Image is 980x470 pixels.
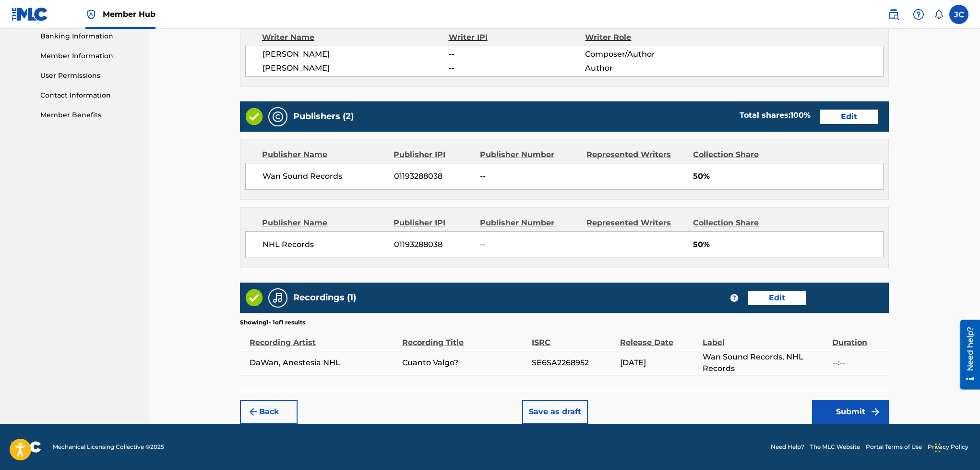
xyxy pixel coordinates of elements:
[103,9,155,20] span: Member Hub
[40,90,137,100] a: Contact Information
[928,443,968,451] a: Privacy Policy
[480,239,579,250] span: --
[934,10,944,19] div: Notifications
[449,62,585,74] span: --
[240,400,298,424] button: Back
[449,32,586,43] div: Writer IPI
[40,71,137,81] a: User Permissions
[866,443,922,451] a: Portal Terms of Use
[402,327,527,348] div: Recording Title
[693,239,883,250] span: 50%
[85,9,97,20] img: Top Rightsholder
[40,51,137,61] a: Member Information
[586,149,686,161] div: Represented Writers
[394,171,473,182] span: 01193288038
[394,149,473,161] div: Publisher IPI
[263,62,449,74] span: [PERSON_NAME]
[585,32,709,43] div: Writer Role
[480,171,579,182] span: --
[703,351,827,374] span: Wan Sound Records, NHL Records
[870,406,881,418] img: f7272a7cc735f4ea7f67.svg
[935,433,941,462] div: Arrastrar
[909,5,928,24] div: Help
[884,5,903,24] a: Public Search
[693,171,883,182] span: 50%
[832,357,884,369] span: --:--
[11,7,24,51] div: Need help?
[949,5,968,24] div: User Menu
[771,443,804,451] a: Need Help?
[12,441,41,453] img: logo
[620,357,698,369] span: [DATE]
[932,424,980,470] div: Widget de chat
[953,320,980,390] iframe: Resource Center
[293,111,354,122] h5: Publishers (2)
[246,108,263,125] img: Valid
[394,217,473,229] div: Publisher IPI
[262,149,386,161] div: Publisher Name
[248,406,259,418] img: 7ee5dd4eb1f8a8e3ef2f.svg
[246,289,263,306] img: Valid
[620,327,698,348] div: Release Date
[532,327,615,348] div: ISRC
[585,49,709,60] span: Composer/Author
[832,327,884,348] div: Duration
[272,111,284,123] img: Publishers
[932,424,980,470] iframe: Chat Widget
[250,357,397,369] span: DaWan, Anestesia NHL
[272,292,284,304] img: Recordings
[293,292,356,303] h5: Recordings (1)
[693,217,786,229] div: Collection Share
[748,291,806,305] button: Edit
[402,357,527,369] span: Cuanto Valgo?
[812,400,889,424] button: Submit
[263,49,449,60] span: [PERSON_NAME]
[12,7,48,21] img: MLC Logo
[790,111,811,120] span: 100 %
[394,239,473,250] span: 01193288038
[480,149,579,161] div: Publisher Number
[263,171,387,182] span: Wan Sound Records
[53,443,164,451] span: Mechanical Licensing Collective © 2025
[585,62,709,74] span: Author
[586,217,686,229] div: Represented Writers
[40,31,137,41] a: Banking Information
[480,217,579,229] div: Publisher Number
[250,327,397,348] div: Recording Artist
[820,110,878,124] button: Edit
[262,217,386,229] div: Publisher Name
[703,327,827,348] div: Label
[522,400,588,424] button: Save as draft
[263,239,387,250] span: NHL Records
[449,49,585,60] span: --
[730,294,738,302] span: ?
[240,318,305,327] p: Showing 1 - 1 of 1 results
[40,110,137,120] a: Member Benefits
[532,357,615,369] span: SE6SA2268952
[888,9,899,20] img: search
[693,149,786,161] div: Collection Share
[810,443,860,451] a: The MLC Website
[913,9,924,20] img: help
[262,32,449,43] div: Writer Name
[740,110,811,121] div: Total shares:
